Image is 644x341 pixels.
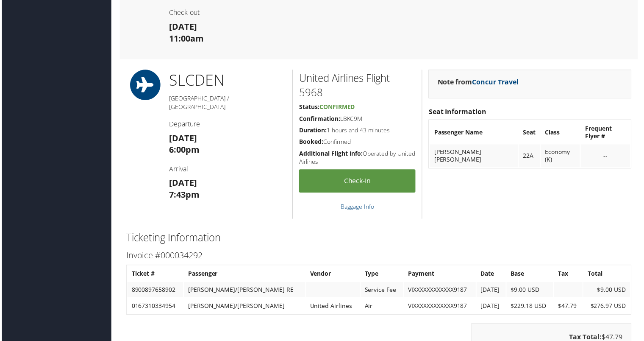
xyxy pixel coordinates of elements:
[361,267,403,282] th: Type
[168,21,196,32] strong: [DATE]
[168,145,199,156] strong: 6:00pm
[541,145,581,168] td: Economy (K)
[168,8,286,17] h4: Check-out
[361,283,403,299] td: Service Fee
[584,299,631,315] td: $276.97 USD
[340,203,374,211] a: Baggage Info
[126,283,182,299] td: 8900897658902
[477,267,506,282] th: Date
[299,150,363,158] strong: Additional Flight Info:
[183,283,305,299] td: [PERSON_NAME]/[PERSON_NAME] RE
[125,232,633,246] h2: Ticketing Information
[168,95,286,111] h5: [GEOGRAPHIC_DATA] / [GEOGRAPHIC_DATA]
[472,78,519,87] a: Concur Travel
[429,107,487,117] strong: Seat Information
[183,267,305,282] th: Passenger
[299,126,416,135] h5: 1 hours and 43 minutes
[168,165,286,174] h4: Arrival
[404,267,476,282] th: Payment
[507,299,554,315] td: $229.18 USD
[168,178,196,189] strong: [DATE]
[168,133,196,144] strong: [DATE]
[477,299,506,315] td: [DATE]
[126,267,182,282] th: Ticket #
[541,121,581,144] th: Class
[584,267,631,282] th: Total
[126,299,182,315] td: 0167310334954
[299,138,416,147] h5: Confirmed
[305,299,360,315] td: United Airlines
[299,138,323,146] strong: Booked:
[319,103,355,111] span: Confirmed
[555,299,583,315] td: $47.79
[305,267,360,282] th: Vendor
[404,299,476,315] td: VIXXXXXXXXXXXX9187
[299,170,416,193] a: Check-in
[438,78,519,87] strong: Note from
[299,126,326,134] strong: Duration:
[584,283,631,299] td: $9.00 USD
[430,145,518,168] td: [PERSON_NAME] [PERSON_NAME]
[519,145,541,168] td: 22A
[299,150,416,167] h5: Operated by United Airlines
[555,267,583,282] th: Tax
[183,299,305,315] td: [PERSON_NAME]/[PERSON_NAME]
[586,153,627,160] div: --
[299,115,340,123] strong: Confirmation:
[168,33,203,44] strong: 11:00am
[299,103,319,111] strong: Status:
[507,267,554,282] th: Base
[361,299,403,315] td: Air
[477,283,506,299] td: [DATE]
[430,121,518,144] th: Passenger Name
[519,121,541,144] th: Seat
[507,283,554,299] td: $9.00 USD
[404,283,476,299] td: VIXXXXXXXXXXXX9187
[299,71,416,100] h2: United Airlines Flight 5968
[299,115,416,123] h5: LBKC9M
[582,121,631,144] th: Frequent Flyer #
[168,120,286,129] h4: Departure
[168,190,199,201] strong: 7:43pm
[125,251,633,263] h3: Invoice #000034292
[168,70,286,91] h1: SLC DEN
